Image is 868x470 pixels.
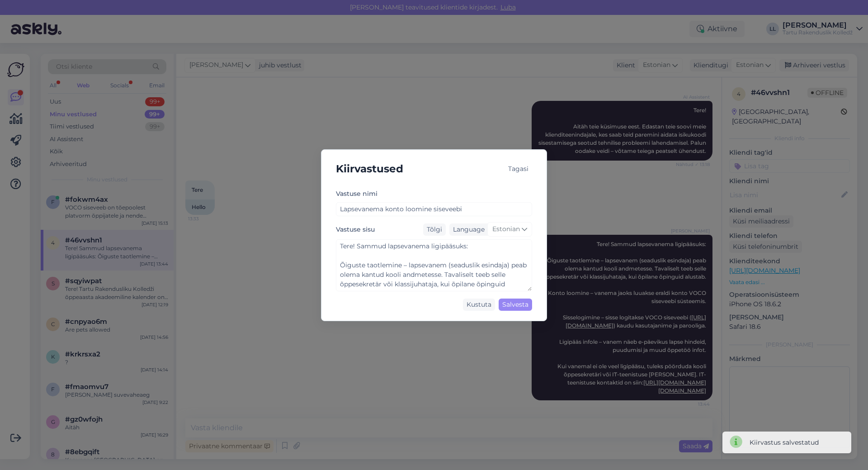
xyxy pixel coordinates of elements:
textarea: Tere! Sammud lapsevanema ligipääsuks: Õiguste taotlemine – lapsevanem (seaduslik esindaja) peab o... [336,239,532,291]
h5: Kiirvastused [336,161,403,177]
label: Vastuse nimi [336,189,377,199]
label: Vastuse sisu [336,225,375,234]
input: Lisa vastuse nimi [336,202,532,216]
div: Tõlgi [423,223,446,236]
span: Estonian [492,224,520,234]
div: Salvesta [499,299,532,311]
div: Language [449,225,485,234]
div: Kustuta [463,299,495,311]
div: Tagasi [505,163,532,175]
